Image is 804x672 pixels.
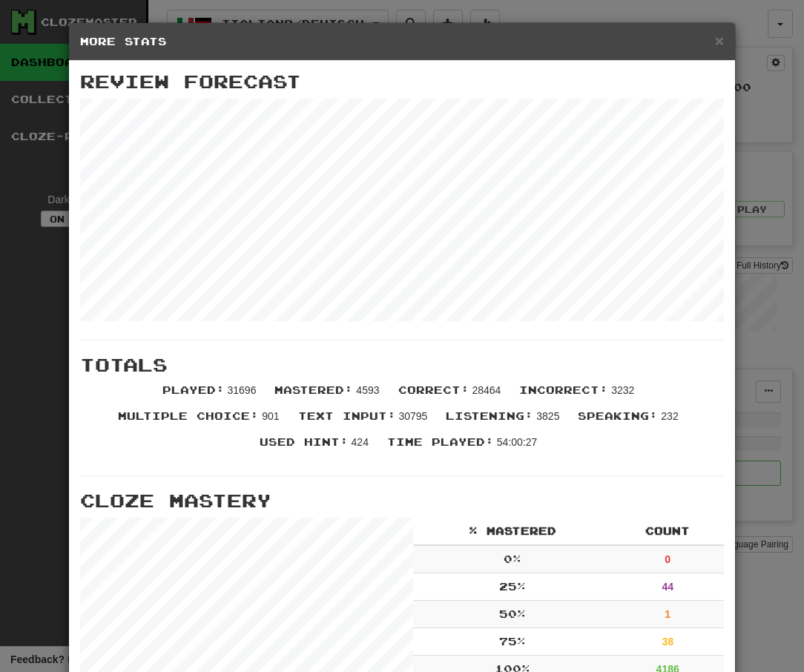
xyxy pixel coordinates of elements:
[111,409,290,435] li: 901
[155,383,268,409] li: 31696
[665,553,670,565] strong: 0
[252,435,380,461] li: 424
[413,601,611,628] td: 50 %
[512,383,645,409] li: 3232
[570,409,689,435] li: 232
[80,491,724,510] h3: Cloze Mastery
[260,435,349,448] span: Used Hint :
[162,383,225,396] span: Played :
[519,383,608,396] span: Incorrect :
[413,573,611,601] td: 25 %
[274,383,353,396] span: Mastered :
[665,608,670,620] strong: 1
[380,435,548,461] li: 54:00:27
[118,409,259,422] span: Multiple Choice :
[662,581,673,593] strong: 44
[446,409,533,422] span: Listening :
[267,383,390,409] li: 4593
[611,518,724,545] th: Count
[715,33,724,48] button: Close
[715,32,724,49] span: ×
[578,409,658,422] span: Speaking :
[387,435,494,448] span: Time Played :
[80,34,724,49] h5: More Stats
[438,409,570,435] li: 3825
[662,636,673,648] strong: 38
[413,518,611,545] th: % Mastered
[398,383,469,396] span: Correct :
[413,628,611,656] td: 75 %
[291,409,439,435] li: 30795
[391,383,513,409] li: 28464
[80,72,724,91] h3: Review Forecast
[298,409,396,422] span: Text Input :
[413,545,611,573] td: 0 %
[80,355,724,375] h3: Totals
